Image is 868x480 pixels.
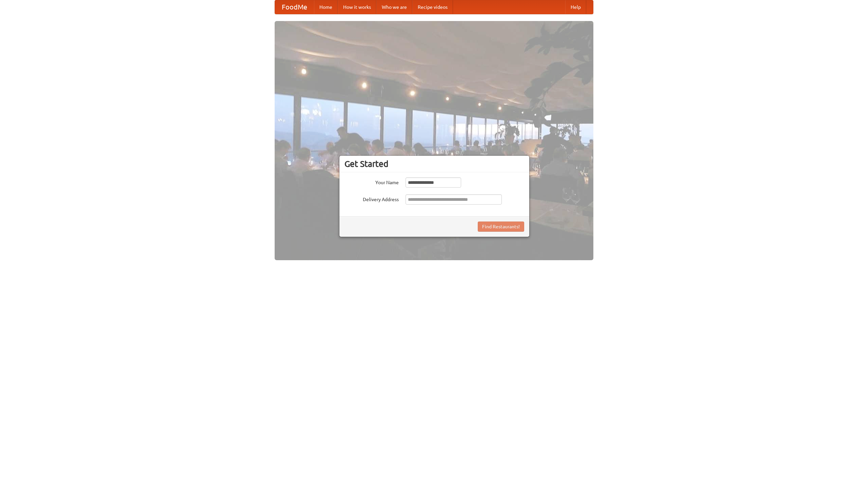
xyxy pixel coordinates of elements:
a: Who we are [376,0,412,14]
a: How it works [338,0,376,14]
label: Your Name [344,177,399,186]
a: Home [314,0,338,14]
button: Find Restaurants! [478,222,524,232]
a: Recipe videos [412,0,453,14]
h3: Get Started [344,159,524,169]
a: FoodMe [275,0,314,14]
a: Help [565,0,586,14]
label: Delivery Address [344,194,399,203]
